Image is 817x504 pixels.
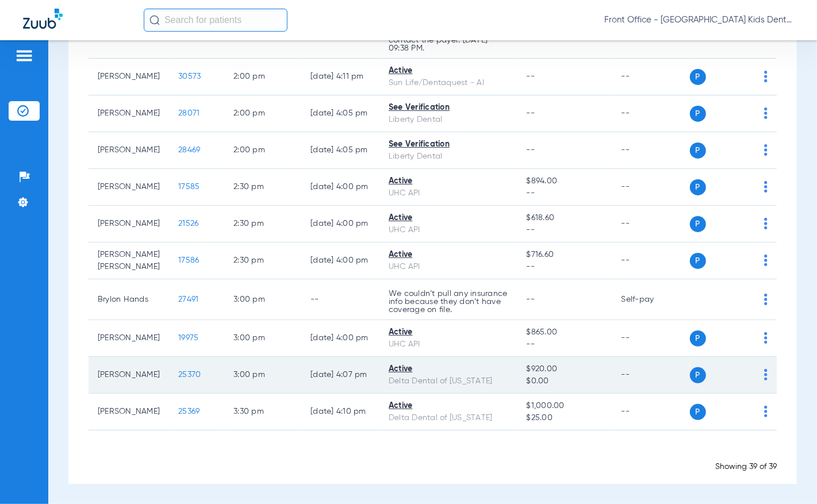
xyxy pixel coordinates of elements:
[389,249,508,261] div: Active
[690,216,706,232] span: P
[764,218,768,229] img: group-dot-blue.svg
[527,375,603,387] span: $0.00
[764,255,768,266] img: group-dot-blue.svg
[389,326,508,338] div: Active
[389,175,508,187] div: Active
[612,357,690,394] td: --
[89,243,169,279] td: [PERSON_NAME] [PERSON_NAME]
[389,290,508,314] p: We couldn’t pull any insurance info because they don’t have coverage on file.
[764,181,768,193] img: group-dot-blue.svg
[760,449,817,504] iframe: Chat Widget
[224,132,301,169] td: 2:00 PM
[612,132,690,169] td: --
[301,95,379,132] td: [DATE] 4:05 PM
[690,179,706,195] span: P
[527,212,603,224] span: $618.60
[527,326,603,338] span: $865.00
[224,95,301,132] td: 2:00 PM
[764,71,768,82] img: group-dot-blue.svg
[389,187,508,199] div: UHC API
[389,412,508,424] div: Delta Dental of [US_STATE]
[149,15,160,25] img: Search Icon
[690,143,706,159] span: P
[224,394,301,430] td: 3:30 PM
[389,102,508,114] div: See Verification
[612,206,690,243] td: --
[389,224,508,236] div: UHC API
[612,59,690,95] td: --
[224,59,301,95] td: 2:00 PM
[527,72,535,80] span: --
[690,69,706,85] span: P
[527,146,535,154] span: --
[301,357,379,394] td: [DATE] 4:07 PM
[389,338,508,351] div: UHC API
[178,72,201,80] span: 30573
[89,394,169,430] td: [PERSON_NAME]
[604,14,794,26] span: Front Office - [GEOGRAPHIC_DATA] Kids Dental
[178,109,200,117] span: 28071
[224,206,301,243] td: 2:30 PM
[612,394,690,430] td: --
[301,279,379,320] td: --
[527,175,603,187] span: $894.00
[527,295,535,303] span: --
[89,95,169,132] td: [PERSON_NAME]
[527,363,603,375] span: $920.00
[527,187,603,199] span: --
[389,363,508,375] div: Active
[89,279,169,320] td: Brylon Hands
[764,107,768,119] img: group-dot-blue.svg
[527,261,603,273] span: --
[178,334,198,342] span: 19975
[178,371,201,379] span: 25370
[389,212,508,224] div: Active
[389,151,508,163] div: Liberty Dental
[389,261,508,273] div: UHC API
[690,253,706,269] span: P
[224,243,301,279] td: 2:30 PM
[178,295,198,303] span: 27491
[527,338,603,351] span: --
[527,249,603,261] span: $716.60
[690,106,706,122] span: P
[23,9,63,29] img: Zuub Logo
[301,132,379,169] td: [DATE] 4:05 PM
[690,367,706,383] span: P
[178,407,200,415] span: 25369
[89,206,169,243] td: [PERSON_NAME]
[89,357,169,394] td: [PERSON_NAME]
[144,9,287,32] input: Search for patients
[178,146,200,154] span: 28469
[224,279,301,320] td: 3:00 PM
[15,49,33,63] img: hamburger-icon
[527,412,603,424] span: $25.00
[178,220,198,228] span: 21526
[301,394,379,430] td: [DATE] 4:10 PM
[690,404,706,420] span: P
[612,279,690,320] td: Self-pay
[301,320,379,357] td: [DATE] 4:00 PM
[89,132,169,169] td: [PERSON_NAME]
[301,169,379,206] td: [DATE] 4:00 PM
[89,59,169,95] td: [PERSON_NAME]
[764,294,768,305] img: group-dot-blue.svg
[178,256,199,264] span: 17586
[178,183,200,191] span: 17585
[89,169,169,206] td: [PERSON_NAME]
[301,59,379,95] td: [DATE] 4:11 PM
[764,332,768,344] img: group-dot-blue.svg
[224,169,301,206] td: 2:30 PM
[612,95,690,132] td: --
[715,463,777,471] span: Showing 39 of 39
[690,330,706,347] span: P
[389,65,508,77] div: Active
[527,109,535,117] span: --
[764,369,768,380] img: group-dot-blue.svg
[89,320,169,357] td: [PERSON_NAME]
[224,320,301,357] td: 3:00 PM
[301,243,379,279] td: [DATE] 4:00 PM
[389,400,508,412] div: Active
[527,400,603,412] span: $1,000.00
